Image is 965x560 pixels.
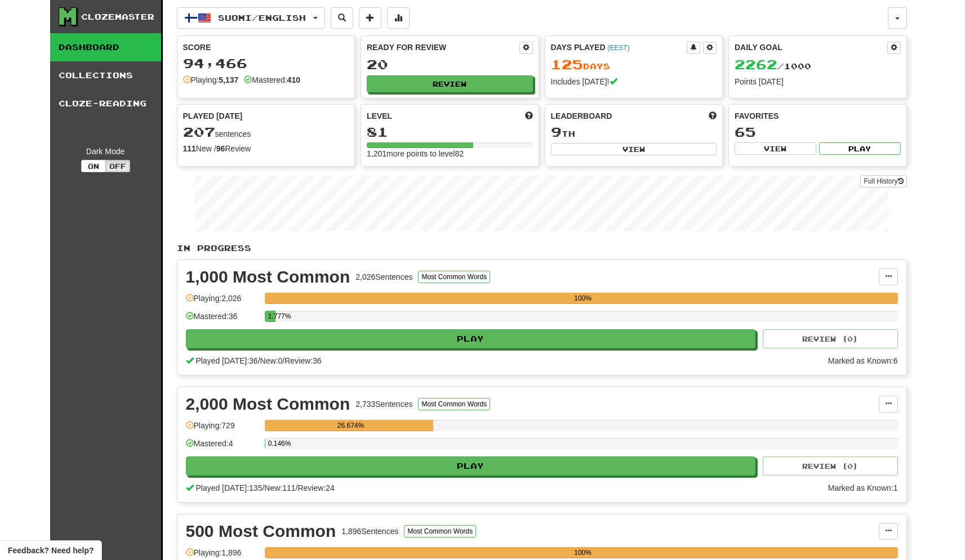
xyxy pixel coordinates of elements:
div: 1.777% [268,311,276,322]
button: Play [186,329,756,348]
div: 500 Most Common [186,523,336,540]
button: View [735,142,816,155]
div: Playing: 2,026 [186,293,259,311]
a: Collections [50,61,161,89]
button: More stats [387,7,410,29]
strong: 5,137 [219,75,238,84]
div: New / Review [183,143,349,154]
p: In Progress [177,243,907,254]
strong: 410 [287,75,300,84]
a: (EEST) [607,44,629,52]
div: 2,026 Sentences [355,271,412,283]
span: New: 111 [264,483,295,492]
span: Leaderboard [551,110,612,122]
div: Mastered: 36 [186,311,259,329]
button: Most Common Words [418,271,490,283]
div: 1,201 more points to level 82 [367,148,533,159]
a: Dashboard [50,33,161,61]
span: Played [DATE] [183,110,243,122]
div: Favorites [735,110,901,122]
div: Marked as Known: 6 [828,355,898,366]
button: Most Common Words [404,525,476,537]
button: Review (0) [763,456,898,476]
div: sentences [183,125,349,140]
strong: 96 [216,144,225,153]
div: Marked as Known: 1 [828,482,898,494]
button: Add sentence to collection [359,7,381,29]
span: Review: 36 [284,356,321,365]
button: Play [819,142,901,155]
div: Mastered: [244,74,300,86]
div: 1,896 Sentences [341,526,398,537]
div: Daily Goal [735,42,887,54]
div: Day s [551,57,717,72]
div: 2,733 Sentences [355,398,412,410]
span: / 1000 [735,61,811,71]
span: Level [367,110,392,122]
div: 100% [268,547,898,558]
span: 207 [183,124,215,140]
div: Points [DATE] [735,76,901,87]
span: Open feedback widget [8,545,94,556]
div: Includes [DATE]! [551,76,717,87]
div: 94,466 [183,56,349,70]
a: Cloze-Reading [50,89,161,118]
span: Played [DATE]: 135 [195,483,262,492]
button: Play [186,456,756,476]
strong: 111 [183,144,196,153]
div: th [551,125,717,140]
div: 2,000 Most Common [186,396,350,413]
button: Review [367,75,533,92]
span: Score more points to level up [525,110,533,122]
div: 20 [367,57,533,71]
div: Days Played [551,42,687,53]
button: Off [105,160,130,172]
div: Score [183,42,349,53]
div: 81 [367,125,533,139]
button: Search sentences [331,7,353,29]
div: 100% [268,293,898,304]
div: Ready for Review [367,42,519,53]
div: 26.674% [268,420,434,431]
span: 9 [551,124,562,140]
button: Suomi/English [177,7,325,29]
span: Suomi / English [218,13,306,23]
div: Clozemaster [81,11,154,23]
span: New: 0 [260,356,283,365]
span: / [296,483,298,492]
a: Full History [860,175,906,187]
div: Mastered: 4 [186,438,259,456]
span: 2262 [735,56,777,72]
button: Most Common Words [418,398,490,410]
span: Played [DATE]: 36 [195,356,257,365]
div: Playing: 729 [186,420,259,438]
span: / [258,356,260,365]
button: View [551,143,717,155]
div: Dark Mode [59,146,153,157]
button: Review (0) [763,329,898,348]
span: / [282,356,284,365]
div: Playing: [183,74,239,86]
div: 65 [735,125,901,139]
span: / [262,483,264,492]
span: 125 [551,56,583,72]
span: Review: 24 [297,483,334,492]
div: 1,000 Most Common [186,268,350,285]
button: On [81,160,106,172]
